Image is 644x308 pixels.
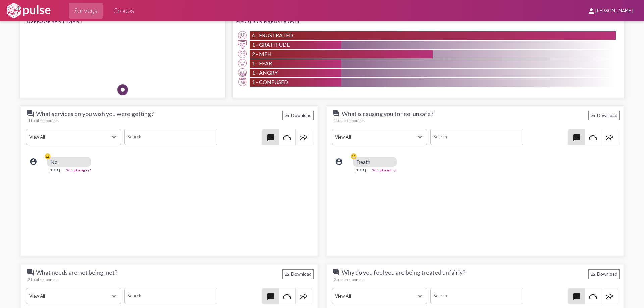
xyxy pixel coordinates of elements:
[588,111,620,120] div: Download
[252,41,290,48] span: 1 - Gratitude
[252,32,293,38] span: 4 - Frustrated
[350,153,357,160] div: 😬
[356,168,366,172] div: [DATE]
[124,288,217,304] input: Search
[165,31,185,51] img: Happy
[26,268,127,276] span: What needs are not being met?
[69,3,103,19] a: Surveys
[589,134,597,142] mat-icon: cloud_queue
[238,78,247,86] img: Confused
[282,111,314,120] div: Download
[590,271,595,276] mat-icon: Download
[5,2,52,19] img: white-logo.svg
[334,277,620,282] div: 2 total responses
[113,5,134,17] span: Groups
[284,113,289,118] mat-icon: Download
[252,51,272,57] span: 2 - Meh
[267,293,275,301] mat-icon: textsms
[332,110,340,118] mat-icon: question_answer
[332,268,340,276] mat-icon: question_answer
[238,50,247,58] img: Meh
[430,288,523,304] input: Search
[29,158,37,166] mat-icon: account_circle
[283,134,291,142] mat-icon: cloud_queue
[252,60,272,66] span: 1 - Fear
[332,110,433,118] span: What is causing you to feel unsafe?
[605,293,613,301] mat-icon: insights
[238,31,247,39] img: Frustrated
[50,168,60,172] div: [DATE]
[108,3,140,19] a: Groups
[26,110,34,118] mat-icon: question_answer
[238,68,247,77] img: Angry
[595,8,633,14] span: [PERSON_NAME]
[332,268,465,276] span: Why do you feel you are being treated unfairly?
[28,277,314,282] div: 2 total responses
[590,113,595,118] mat-icon: Download
[252,69,278,76] span: 1 - Angry
[74,5,97,17] span: Surveys
[50,159,58,165] span: No
[283,293,291,301] mat-icon: cloud_queue
[573,293,581,301] mat-icon: textsms
[430,129,523,145] input: Search
[589,293,597,301] mat-icon: cloud_queue
[66,168,91,172] a: Wrong Category?
[573,134,581,142] mat-icon: textsms
[284,271,289,276] mat-icon: Download
[238,59,247,67] img: Fear
[26,268,34,276] mat-icon: question_answer
[282,269,314,279] div: Download
[267,134,275,142] mat-icon: textsms
[588,269,620,279] div: Download
[252,79,288,85] span: 1 - Confused
[124,129,217,145] input: Search
[334,118,620,123] div: 1 total responses
[44,153,51,160] div: 😐
[238,40,247,49] img: Gratitude
[356,159,370,165] span: Death
[26,110,154,118] span: What services do you wish you were getting?
[335,158,343,166] mat-icon: account_circle
[372,168,397,172] a: Wrong Category?
[28,118,314,123] div: 1 total responses
[605,134,613,142] mat-icon: insights
[587,7,595,15] mat-icon: person
[300,293,308,301] mat-icon: insights
[300,134,308,142] mat-icon: insights
[582,4,639,17] button: [PERSON_NAME]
